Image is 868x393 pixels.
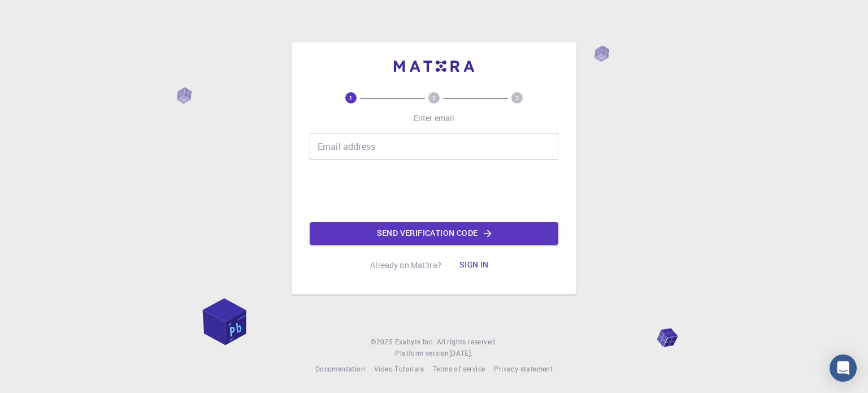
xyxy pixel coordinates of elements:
[494,364,553,375] a: Privacy statement
[414,113,455,124] p: Enter email
[437,336,497,348] span: All rights reserved.
[315,364,365,373] span: Documentation
[315,364,365,375] a: Documentation
[370,260,441,271] p: Already on Mat3ra?
[494,364,553,373] span: Privacy statement
[310,222,558,245] button: Send verification code
[432,94,436,102] text: 2
[348,169,520,213] iframe: reCAPTCHA
[449,348,473,359] a: [DATE].
[374,364,424,375] a: Video Tutorials
[374,364,424,373] span: Video Tutorials
[450,254,498,277] button: Sign in
[433,364,485,375] a: Terms of service
[349,94,353,102] text: 1
[449,348,473,357] span: [DATE] .
[371,336,394,348] span: © 2025
[830,355,857,382] div: Open Intercom Messenger
[433,364,485,373] span: Terms of service
[515,94,519,102] text: 3
[395,337,435,346] span: Exabyte Inc.
[395,336,435,348] a: Exabyte Inc.
[395,348,449,359] span: Platform version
